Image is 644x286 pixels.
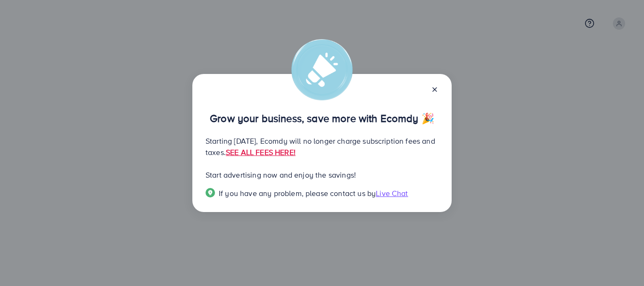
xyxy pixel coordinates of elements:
span: Live Chat [376,188,408,198]
img: alert [291,39,353,100]
img: Popup guide [206,188,215,197]
span: If you have any problem, please contact us by [219,188,376,198]
a: SEE ALL FEES HERE! [226,147,296,157]
p: Grow your business, save more with Ecomdy 🎉 [206,113,438,124]
p: Start advertising now and enjoy the savings! [206,169,438,180]
p: Starting [DATE], Ecomdy will no longer charge subscription fees and taxes. [206,135,438,158]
